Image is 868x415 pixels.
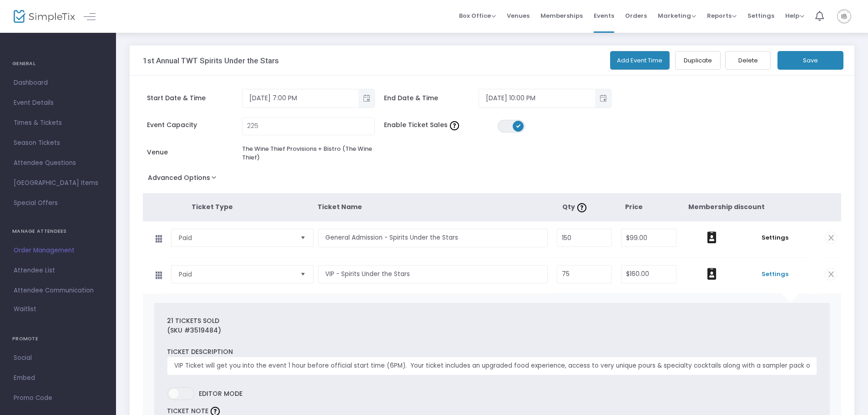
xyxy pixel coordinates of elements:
span: Paid [179,233,293,242]
span: Attendee Communication [14,285,102,297]
span: Settings [747,4,774,27]
input: Select date & time [479,91,595,106]
span: Paid [179,270,293,279]
span: Promo Code [14,392,102,404]
input: Price [621,229,676,246]
img: question-mark [450,121,459,130]
label: Ticket Description [167,347,233,357]
span: Orders [625,4,647,27]
span: [GEOGRAPHIC_DATA] Items [14,177,102,189]
span: ON [516,123,520,128]
input: Enter a ticket type name. e.g. General Admission [318,265,547,284]
span: Membership discount [688,202,765,211]
span: Event Details [14,97,102,109]
span: Box Office [459,11,496,20]
button: Select [297,229,309,246]
span: Order Management [14,245,102,256]
span: Special Offers [14,197,102,209]
div: The Wine Thief Provisions + Bistro (The Wine Thief) [242,144,375,162]
span: Times & Tickets [14,117,102,129]
span: Waitlist [14,305,36,314]
span: Marketing [658,11,696,20]
span: Reports [707,11,737,20]
input: Enter ticket description [167,357,817,375]
button: Duplicate [675,51,721,70]
span: Enable Ticket Sales [384,120,498,130]
button: Select [297,266,309,283]
input: Enter a ticket type name. e.g. General Admission [318,229,547,247]
button: Toggle popup [595,89,611,108]
span: Dashboard [14,77,102,89]
span: Help [785,11,804,20]
input: Price [621,266,676,283]
button: Delete [725,51,771,70]
span: Ticket Name [318,202,362,211]
span: Settings [747,233,802,242]
span: Editor mode [199,387,242,400]
button: Save [777,51,843,70]
span: Events [594,4,614,27]
span: Attendee List [14,265,102,277]
button: Add Event Time [610,51,670,70]
span: Social [14,352,102,364]
span: Price [625,202,643,211]
label: 21 Tickets sold [167,316,219,326]
span: Settings [747,270,802,279]
span: Venues [507,4,530,27]
span: Venue [147,148,242,157]
span: Event Capacity [147,120,242,130]
button: Advanced Options [143,171,225,188]
h4: MANAGE ATTENDEES [12,222,104,241]
span: Embed [14,372,102,384]
h4: PROMOTE [12,330,104,348]
input: Select date & time [242,91,358,106]
span: Ticket Type [192,202,233,211]
span: Season Tickets [14,137,102,149]
h4: GENERAL [12,55,104,73]
span: Attendee Questions [14,157,102,169]
h3: 1st Annual TWT Spirits Under the Stars [143,56,279,65]
img: question-mark [577,203,586,212]
span: End Date & Time [384,93,479,103]
button: Toggle popup [358,89,374,108]
span: Memberships [540,4,583,27]
span: Qty [562,202,589,211]
label: (SKU #3519484) [167,326,221,335]
span: Start Date & Time [147,93,242,103]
